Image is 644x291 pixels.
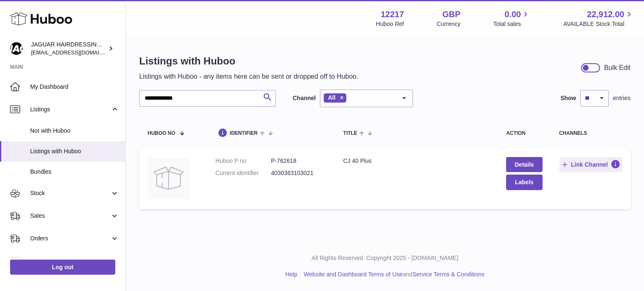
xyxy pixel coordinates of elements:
[343,157,490,165] div: CJ 40 Plus
[148,131,175,136] span: Huboo no
[493,20,530,28] span: Total sales
[563,20,634,28] span: AVAILABLE Stock Total
[30,127,119,135] span: Not with Huboo
[506,131,542,136] div: action
[559,157,623,172] button: Link Channel
[587,9,624,20] span: 22,912.00
[10,42,23,55] img: internalAdmin-12217@internal.huboo.com
[505,9,521,20] span: 0.00
[30,83,119,91] span: My Dashboard
[613,94,631,102] span: entries
[139,54,358,68] h1: Listings with Huboo
[293,94,316,102] label: Channel
[139,72,358,81] p: Listings with Huboo - any items here can be sent or dropped off to Huboo.
[30,257,119,265] span: Usage
[10,260,115,275] a: Log out
[286,271,298,278] a: Help
[30,234,110,242] span: Orders
[30,212,110,220] span: Sales
[216,157,271,165] dt: Huboo P no
[376,20,404,28] div: Huboo Ref
[132,254,637,262] p: All Rights Reserved. Copyright 2025 - [DOMAIN_NAME]
[343,131,357,136] span: title
[571,161,608,168] span: Link Channel
[31,49,123,56] span: [EMAIL_ADDRESS][DOMAIN_NAME]
[31,41,106,57] div: JAGUAR HAIRDRESSING SUPPLIES
[304,271,402,278] a: Website and Dashboard Terms of Use
[230,131,258,136] span: identifier
[442,9,460,20] strong: GBP
[30,189,110,197] span: Stock
[437,20,461,28] div: Currency
[561,94,576,102] label: Show
[559,131,623,136] div: channels
[30,168,119,176] span: Bundles
[271,157,326,165] dd: P-762618
[271,169,326,177] dd: 4030363103021
[301,270,484,278] li: and
[506,175,542,190] button: Labels
[328,94,335,101] span: All
[563,9,634,28] a: 22,912.00 AVAILABLE Stock Total
[413,271,485,278] a: Service Terms & Conditions
[216,169,271,177] dt: Current identifier
[381,9,404,20] strong: 12217
[30,147,119,155] span: Listings with Huboo
[148,157,190,199] img: CJ 40 Plus
[30,106,110,113] span: Listings
[506,157,542,172] a: Details
[493,9,530,28] a: 0.00 Total sales
[604,63,631,72] div: Bulk Edit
